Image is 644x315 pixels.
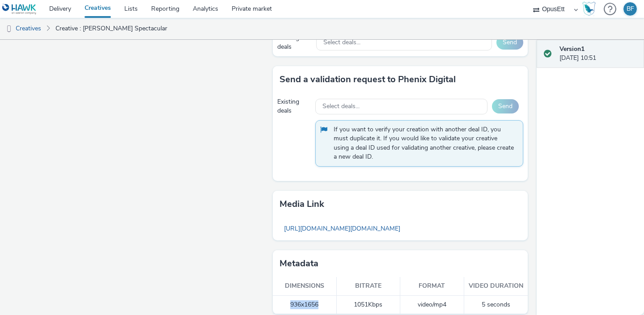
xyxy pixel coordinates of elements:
th: Bitrate [337,277,401,295]
img: Hawk Academy [582,2,596,16]
th: Format [400,277,464,295]
strong: Version 1 [559,45,585,53]
a: Creative : [PERSON_NAME] Spectacular [51,18,172,39]
span: Select deals... [322,103,360,110]
a: [URL][DOMAIN_NAME][DOMAIN_NAME] [280,220,405,237]
div: [DATE] 10:51 [559,45,637,63]
button: Send [496,35,523,50]
td: 936x1656 [273,296,337,314]
span: Select deals... [323,39,360,46]
a: Hawk Academy [582,2,599,16]
button: Send [492,99,519,113]
td: 1051 Kbps [337,296,401,314]
img: dooh [4,25,13,34]
h3: Media link [280,197,324,211]
span: If you want to verify your creation with another deal ID, you must duplicate it. If you would lik... [334,125,514,162]
img: undefined Logo [2,4,37,15]
div: Existing deals [277,97,311,116]
th: Dimensions [273,277,337,295]
h3: Send a validation request to Phenix Digital [280,73,456,86]
h3: Metadata [280,257,318,270]
td: video/mp4 [400,296,464,314]
th: Video duration [464,277,528,295]
div: Existing deals [277,34,312,52]
div: BF [627,2,634,16]
td: 5 seconds [464,296,528,314]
